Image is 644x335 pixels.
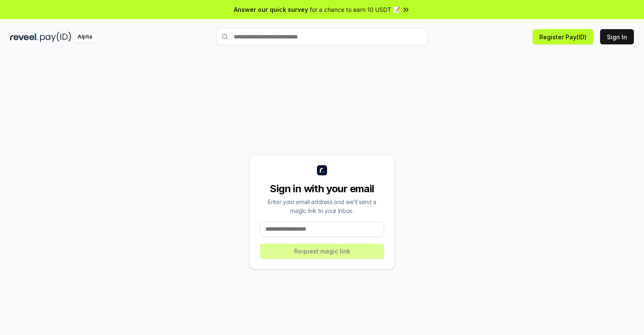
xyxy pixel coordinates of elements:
img: pay_id [40,32,71,42]
div: Sign in with your email [260,182,384,196]
div: Enter your email address and we’ll send a magic link to your inbox. [260,197,384,215]
button: Sign In [600,29,634,44]
img: reveel_dark [10,32,38,42]
span: for a chance to earn 10 USDT 📝 [310,5,400,14]
img: logo_small [317,165,327,175]
span: Answer our quick survey [234,5,308,14]
button: Register Pay(ID) [533,29,593,44]
div: Alpha [73,32,97,42]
